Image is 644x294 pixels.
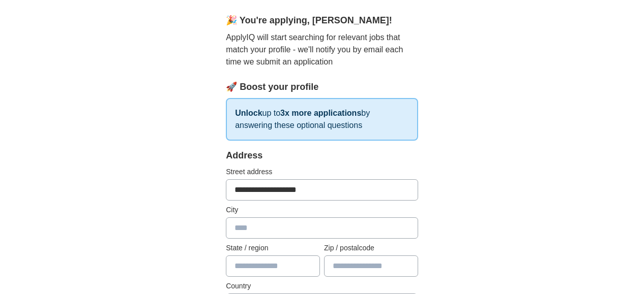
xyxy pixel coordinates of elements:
div: Address [226,149,418,162]
label: Street address [226,167,418,177]
p: ApplyIQ will start searching for relevant jobs that match your profile - we'll notify you by emai... [226,31,418,68]
div: 🚀 Boost your profile [226,80,418,94]
label: Zip / postalcode [324,243,418,253]
label: Country [226,281,418,291]
strong: 3x more applications [280,109,361,117]
div: 🎉 You're applying , [PERSON_NAME] ! [226,14,418,27]
label: City [226,205,418,215]
strong: Unlock [235,109,262,117]
label: State / region [226,243,320,253]
p: up to by answering these optional questions [226,98,418,141]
